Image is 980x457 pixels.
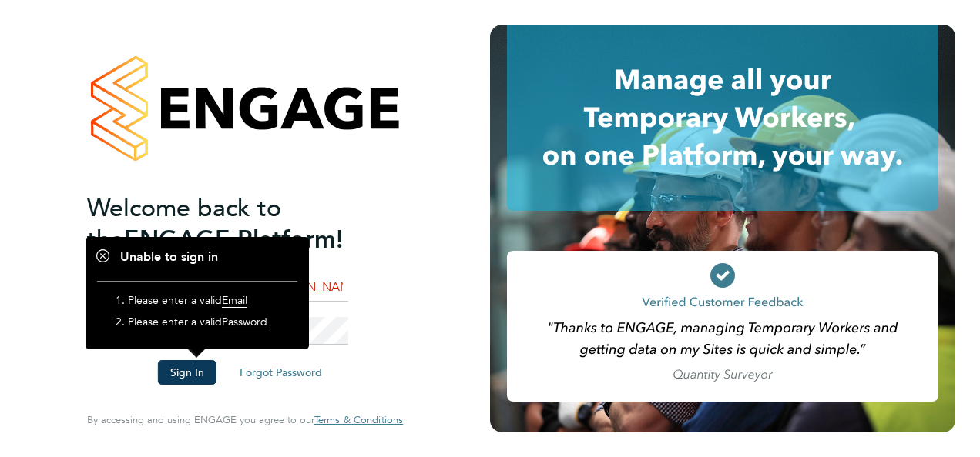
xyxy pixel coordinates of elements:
span: Password [222,315,267,329]
li: Please enter a valid [128,315,282,336]
button: Forgot Password [227,360,334,385]
button: Sign In [158,360,216,385]
span: Welcome back to the [87,193,281,255]
li: Please enter a valid [128,293,282,315]
span: By accessing and using ENGAGE you agree to our [87,413,403,426]
h1: Unable to sign in [97,249,297,265]
a: Terms & Conditions [314,414,403,426]
h2: ENGAGE Platform! [87,192,388,255]
span: Email [222,293,247,308]
span: Terms & Conditions [314,413,403,426]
